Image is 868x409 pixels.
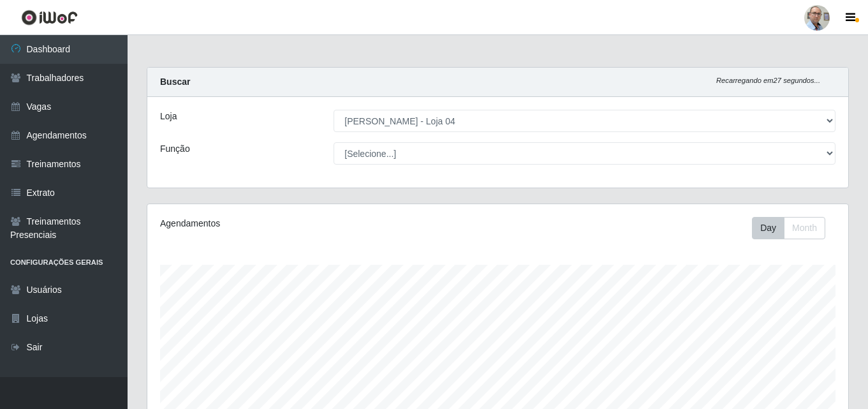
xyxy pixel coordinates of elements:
[752,217,835,239] div: Toolbar with button groups
[160,77,190,87] strong: Buscar
[784,217,825,239] button: Month
[160,142,190,156] label: Função
[752,217,825,239] div: First group
[160,217,430,230] div: Agendamentos
[716,77,820,84] i: Recarregando em 27 segundos...
[160,110,177,123] label: Loja
[752,217,784,239] button: Day
[21,10,78,26] img: CoreUI Logo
